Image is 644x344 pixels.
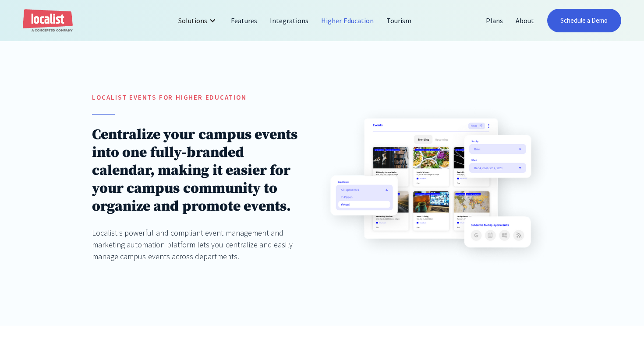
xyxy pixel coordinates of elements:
[225,10,264,31] a: Features
[264,10,315,31] a: Integrations
[92,93,299,103] h5: localist Events for Higher education
[315,10,380,31] a: Higher Education
[480,10,510,31] a: Plans
[380,10,418,31] a: Tourism
[92,126,299,215] h1: Centralize your campus events into one fully-branded calendar, making it easier for your campus c...
[92,227,299,262] div: Localist's powerful and compliant event management and marketing automation platform lets you cen...
[547,9,621,32] a: Schedule a Demo
[23,9,73,32] a: home
[172,10,225,31] div: Solutions
[510,10,541,31] a: About
[178,15,207,26] div: Solutions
